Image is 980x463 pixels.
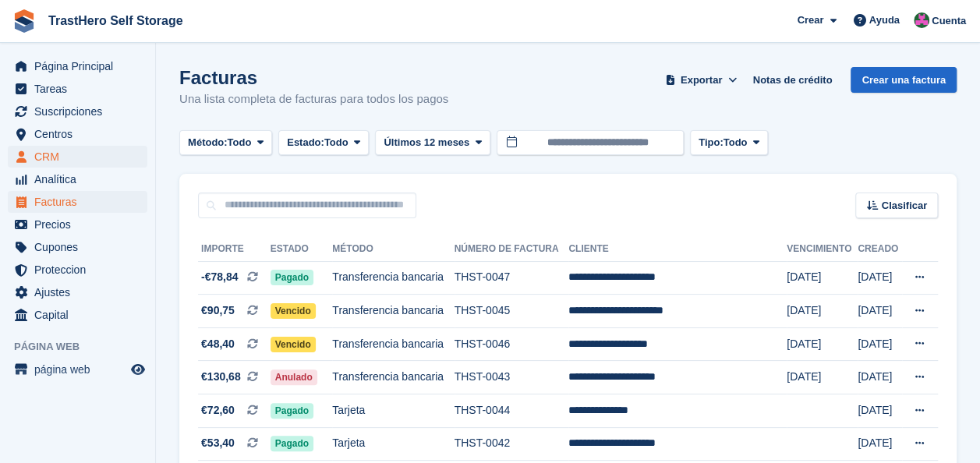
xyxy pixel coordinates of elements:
td: THST-0043 [455,361,569,394]
td: [DATE] [858,261,902,295]
a: menu [8,78,147,100]
span: Todo [228,135,252,150]
span: Página web [14,339,155,355]
span: Todo [723,135,747,150]
td: Transferencia bancaria [332,295,454,328]
a: menú [8,359,147,380]
td: Transferencia bancaria [332,261,454,295]
span: €72,60 [201,402,235,419]
span: Capital [34,304,128,326]
th: Cliente [568,237,787,262]
td: [DATE] [787,295,858,328]
a: Crear una factura [851,67,957,93]
th: Estado [271,237,333,262]
a: Notas de crédito [746,67,838,93]
a: TrastHero Self Storage [42,8,189,34]
td: Transferencia bancaria [332,327,454,361]
span: €48,40 [201,336,235,352]
td: [DATE] [858,361,902,394]
button: Método: Todo [179,130,272,156]
span: Exportar [681,72,722,88]
span: página web [34,359,128,380]
span: Analítica [34,168,128,190]
span: Suscripciones [34,101,128,122]
p: Una lista completa de facturas para todos los pagos [179,90,448,108]
th: Método [332,237,454,262]
a: menu [8,214,147,235]
a: menu [8,236,147,258]
td: Tarjeta [332,427,454,461]
span: Facturas [34,191,128,213]
td: THST-0044 [455,394,569,428]
span: €90,75 [201,302,235,319]
span: Pagado [271,403,313,419]
span: Pagado [271,436,313,451]
span: Estado: [287,135,324,150]
th: Importe [198,237,271,262]
span: €53,40 [201,435,235,451]
button: Tipo: Todo [690,130,768,156]
span: Anulado [271,369,317,385]
span: -€78,84 [201,269,238,285]
a: menu [8,191,147,213]
span: Proteccion [34,259,128,281]
td: Tarjeta [332,394,454,428]
span: Tipo: [699,135,724,150]
a: menu [8,123,147,145]
a: menu [8,281,147,303]
td: [DATE] [858,394,902,428]
span: Ayuda [869,12,900,28]
td: [DATE] [787,361,858,394]
td: [DATE] [787,327,858,361]
span: Precios [34,214,128,235]
td: THST-0046 [455,327,569,361]
th: Vencimiento [787,237,858,262]
span: €130,68 [201,369,241,385]
td: [DATE] [858,295,902,328]
span: Ajustes [34,281,128,303]
button: Exportar [663,67,741,93]
h1: Facturas [179,67,448,88]
span: Método: [188,135,228,150]
button: Últimos 12 meses [375,130,490,156]
span: Todo [324,135,348,150]
span: CRM [34,146,128,168]
td: [DATE] [787,261,858,295]
th: Creado [858,237,902,262]
a: menu [8,304,147,326]
span: Tareas [34,78,128,100]
th: Número de factura [455,237,569,262]
td: THST-0042 [455,427,569,461]
img: Marua Grioui [914,12,929,28]
td: THST-0045 [455,295,569,328]
span: Pagado [271,270,313,285]
span: Página Principal [34,55,128,77]
td: Transferencia bancaria [332,361,454,394]
span: Cuenta [932,13,966,29]
button: Estado: Todo [278,130,369,156]
a: menu [8,101,147,122]
a: menu [8,55,147,77]
span: Clasificar [881,198,927,214]
span: Crear [797,12,823,28]
a: Vista previa de la tienda [129,360,147,379]
td: THST-0047 [455,261,569,295]
img: stora-icon-8386f47178a22dfd0bd8f6a31ec36ba5ce8667c1dd55bd0f319d3a0aa187defe.svg [12,9,36,33]
span: Últimos 12 meses [384,135,469,150]
span: Cupones [34,236,128,258]
span: Vencido [271,303,316,319]
a: menu [8,259,147,281]
span: Centros [34,123,128,145]
a: menu [8,146,147,168]
td: [DATE] [858,427,902,461]
td: [DATE] [858,327,902,361]
a: menu [8,168,147,190]
span: Vencido [271,337,316,352]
